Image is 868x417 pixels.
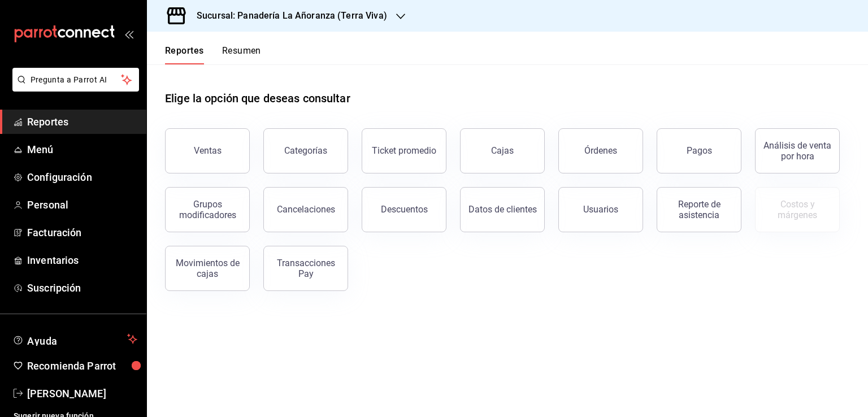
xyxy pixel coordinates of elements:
[381,204,428,215] div: Descuentos
[460,187,545,232] button: Datos de clientes
[284,145,327,156] div: Categorías
[27,253,137,268] span: Inventarios
[27,225,137,240] span: Facturación
[124,29,133,38] button: open_drawer_menu
[165,246,250,291] button: Movimientos de cajas
[664,199,734,220] div: Reporte de asistencia
[31,74,121,86] span: Pregunta a Parrot AI
[558,187,643,232] button: Usuarios
[172,199,242,220] div: Grupos modificadores
[362,128,446,173] button: Ticket promedio
[372,145,436,156] div: Ticket promedio
[468,204,537,215] div: Datos de clientes
[222,45,261,64] button: Resumen
[165,45,204,64] button: Reportes
[12,68,139,92] button: Pregunta a Parrot AI
[27,280,137,296] span: Suscripción
[755,128,840,173] button: Análisis de venta por hora
[8,82,139,94] a: Pregunta a Parrot AI
[27,142,137,157] span: Menú
[165,90,350,107] h1: Elige la opción que deseas consultar
[657,128,741,173] button: Pagos
[194,145,222,156] div: Ventas
[755,187,840,232] button: Contrata inventarios para ver este reporte
[27,114,137,129] span: Reportes
[558,128,643,173] button: Órdenes
[27,386,137,401] span: [PERSON_NAME]
[762,140,832,162] div: Análisis de venta por hora
[165,128,250,173] button: Ventas
[271,258,341,279] div: Transacciones Pay
[762,199,832,220] div: Costos y márgenes
[172,258,242,279] div: Movimientos de cajas
[188,9,387,23] h3: Sucursal: Panadería La Añoranza (Terra Viva)
[362,187,446,232] button: Descuentos
[165,45,261,64] div: navigation tabs
[27,332,123,346] span: Ayuda
[27,358,137,373] span: Recomienda Parrot
[277,204,335,215] div: Cancelaciones
[583,204,618,215] div: Usuarios
[263,128,348,173] button: Categorías
[27,197,137,212] span: Personal
[657,187,741,232] button: Reporte de asistencia
[687,145,712,156] div: Pagos
[584,145,617,156] div: Órdenes
[460,128,545,173] a: Cajas
[263,187,348,232] button: Cancelaciones
[263,246,348,291] button: Transacciones Pay
[491,144,514,158] div: Cajas
[165,187,250,232] button: Grupos modificadores
[27,170,137,185] span: Configuración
